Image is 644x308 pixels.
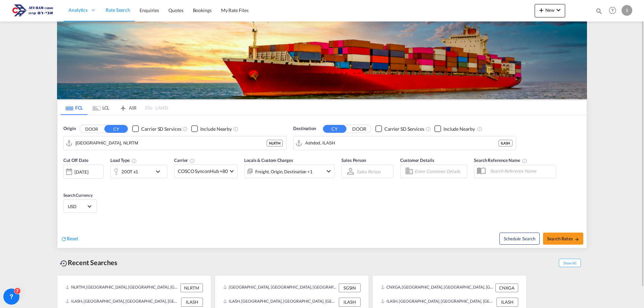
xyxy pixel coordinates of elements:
span: Origin [63,125,75,132]
span: Search Reference Name [474,158,527,163]
div: ILASH, Ashdod, Israel, Levante, Middle East [381,298,495,306]
button: DOOR [80,125,103,133]
md-icon: icon-backup-restore [60,259,68,267]
span: Quotes [168,7,183,13]
button: icon-plus 400-fgNewicon-chevron-down [535,4,565,17]
md-tab-item: LCL [88,100,114,115]
span: My Rate Files [221,7,249,13]
div: ILASH [181,298,203,306]
md-checkbox: Checkbox No Ink [375,125,424,132]
input: Search by Port [75,138,267,148]
div: 20OT x1 [121,167,138,176]
span: Sales Person [341,158,366,163]
span: Destination [293,125,316,132]
span: Reset [67,236,78,241]
span: Customer Details [400,158,434,163]
div: NLRTM [267,140,283,146]
span: Cut Off Date [63,158,89,163]
md-icon: icon-chevron-down [325,167,333,175]
md-input-container: Rotterdam, NLRTM [64,136,286,150]
input: Search by Port [305,138,498,148]
span: Locals & Custom Charges [244,158,293,163]
div: 20OT x1icon-chevron-down [110,165,167,178]
button: CY [104,125,128,133]
md-icon: icon-magnify [595,7,603,15]
div: S [622,5,632,16]
button: DOOR [347,125,371,133]
span: Search Currency [63,193,93,198]
div: CNXGA [495,284,518,292]
div: Origin DOOR CY Checkbox No InkUnchecked: Search for CY (Container Yard) services for all selected... [57,115,587,248]
div: [DATE] [74,169,88,175]
span: Help [607,5,618,16]
button: Search Ratesicon-arrow-right [543,233,583,245]
input: Search Reference Name [487,166,556,176]
img: LCL+%26+FCL+BACKGROUND.png [57,21,587,99]
div: [DATE] [63,165,104,179]
div: CNXGA, Xingang, China, Greater China & Far East Asia, Asia Pacific [381,284,494,292]
md-tab-item: AIR [114,100,141,115]
input: Enter Customer Details [415,166,465,176]
md-icon: icon-refresh [61,236,67,242]
div: Include Nearby [200,126,232,132]
span: COSCO SynconHub +80 [178,168,228,175]
div: Include Nearby [443,126,475,132]
div: Recent Searches [57,255,120,270]
span: Search Rates [547,236,579,241]
md-icon: icon-arrow-right [575,237,579,242]
div: SGSIN, Singapore, Singapore, South East Asia, Asia Pacific [223,284,337,292]
md-icon: Unchecked: Ignores neighbouring ports when fetching rates.Checked : Includes neighbouring ports w... [233,126,238,132]
md-icon: The selected Trucker/Carrierwill be displayed in the rate results If the rates are from another f... [190,158,195,164]
md-icon: Unchecked: Search for CY (Container Yard) services for all selected carriers.Checked : Search for... [426,126,431,132]
div: Carrier SD Services [384,126,424,132]
div: ILASH, Ashdod, Israel, Levante, Middle East [223,298,337,306]
span: Rate Search [106,7,130,13]
md-icon: icon-airplane [119,104,127,109]
md-icon: icon-chevron-down [154,168,165,176]
div: ILASH [339,298,361,306]
img: 166978e0a5f911edb4280f3c7a976193.png [10,3,55,18]
button: CY [323,125,346,133]
div: Freight Origin Destination Factory Stuffingicon-chevron-down [244,165,335,178]
md-select: Sales Person [356,167,381,176]
md-pagination-wrapper: Use the left and right arrow keys to navigate between tabs [61,100,168,115]
md-icon: Unchecked: Ignores neighbouring ports when fetching rates.Checked : Includes neighbouring ports w... [477,126,482,132]
span: Load Type [110,158,137,163]
div: ILASH [498,140,513,146]
span: New [537,7,562,13]
div: SGSIN [339,284,361,292]
md-icon: icon-plus 400-fg [537,6,545,14]
md-checkbox: Checkbox No Ink [434,125,475,132]
div: ILASH, Ashdod, Israel, Levante, Middle East [65,298,179,306]
md-tab-item: FCL [61,100,88,115]
span: Show All [559,259,581,267]
span: Enquiries [140,7,159,13]
div: NLRTM [180,284,203,292]
span: Analytics [68,7,88,13]
span: Bookings [193,7,212,13]
button: Note: By default Schedule search will only considerorigin ports, destination ports and cut off da... [499,233,540,245]
div: Carrier SD Services [141,126,181,132]
md-checkbox: Checkbox No Ink [132,125,181,132]
div: ILASH [496,298,518,306]
md-icon: icon-information-outline [131,158,137,164]
md-datepicker: Select [63,178,68,187]
md-icon: Your search will be saved by the below given name [522,158,527,164]
div: NLRTM, Rotterdam, Netherlands, Western Europe, Europe [65,284,179,292]
md-input-container: Ashdod, ILASH [293,136,516,150]
md-icon: icon-chevron-down [554,6,562,14]
span: USD [68,203,87,209]
div: icon-magnify [595,7,603,17]
div: icon-refreshReset [61,235,78,243]
md-checkbox: Checkbox No Ink [191,125,232,132]
div: Help [607,5,622,17]
span: Carrier [174,158,195,163]
div: Freight Origin Destination Factory Stuffing [255,167,313,176]
md-icon: Unchecked: Search for CY (Container Yard) services for all selected carriers.Checked : Search for... [182,126,188,132]
md-select: Select Currency: $ USDUnited States Dollar [67,201,93,211]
